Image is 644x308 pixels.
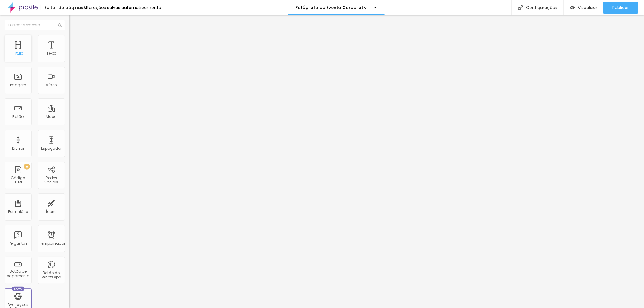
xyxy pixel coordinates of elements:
font: Fotógrafo de Evento Corporativo em [GEOGRAPHIC_DATA] [296,5,427,11]
font: Código HTML [11,175,25,185]
font: Botão do WhatsApp [42,270,61,280]
font: Imagem [10,82,26,87]
font: Título [13,51,23,56]
button: Visualizar [564,2,603,14]
font: Ícone [46,209,57,214]
font: Redes Sociais [44,175,58,185]
font: Publicar [612,5,629,11]
img: Ícone [518,5,523,10]
font: Alterações salvas automaticamente [83,5,161,11]
font: Texto [46,51,56,56]
font: Temporizador [39,241,65,246]
font: Configurações [526,5,557,11]
font: Espaçador [41,146,62,151]
input: Buscar elemento [5,20,65,30]
font: Mapa [46,114,57,119]
img: view-1.svg [570,5,575,10]
font: Vídeo [46,82,57,87]
font: Formulário [8,209,28,214]
font: Novo [14,287,22,291]
iframe: Editor [69,15,644,308]
button: Publicar [603,2,638,14]
font: Perguntas [9,241,27,246]
font: Divisor [12,146,24,151]
font: Visualizar [578,5,597,11]
font: Botão de pagamento [7,269,30,278]
img: Ícone [58,23,62,27]
font: Editor de páginas [44,5,83,11]
font: Botão [13,114,24,119]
